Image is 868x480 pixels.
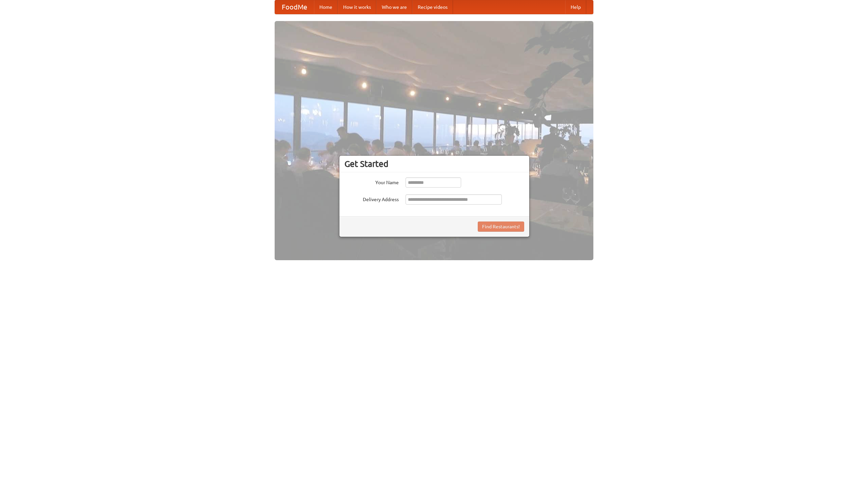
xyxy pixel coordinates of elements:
a: Recipe videos [412,0,453,14]
a: Who we are [376,0,412,14]
label: Delivery Address [344,194,399,203]
a: Help [565,0,586,14]
button: Find Restaurants! [478,222,524,232]
a: How it works [338,0,376,14]
h3: Get Started [344,159,524,169]
label: Your Name [344,177,399,186]
a: Home [314,0,338,14]
a: FoodMe [275,0,314,14]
